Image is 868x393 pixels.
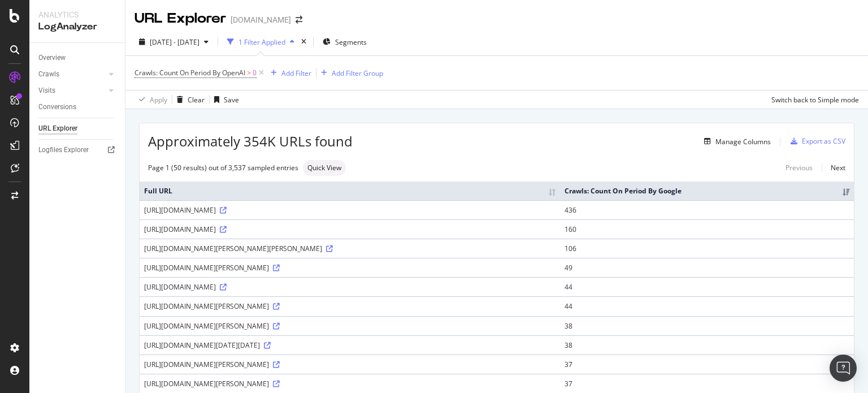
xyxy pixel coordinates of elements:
[299,36,309,47] div: times
[560,374,854,393] td: 37
[38,20,116,33] div: LogAnalyzer
[253,65,257,81] span: 0
[38,52,66,64] div: Overview
[822,159,845,176] a: Next
[767,90,859,109] button: Switch back to Simple mode
[38,144,89,156] div: Logfiles Explorer
[802,136,845,146] div: Export as CSV
[144,263,555,273] div: [URL][DOMAIN_NAME][PERSON_NAME]
[560,219,854,239] td: 160
[335,37,367,47] span: Segments
[700,135,771,148] button: Manage Columns
[266,66,311,80] button: Add Filter
[188,95,205,105] div: Clear
[144,205,555,215] div: [URL][DOMAIN_NAME]
[560,200,854,219] td: 436
[224,95,239,105] div: Save
[144,301,555,311] div: [URL][DOMAIN_NAME][PERSON_NAME]
[560,277,854,296] td: 44
[144,244,555,253] div: [URL][DOMAIN_NAME][PERSON_NAME][PERSON_NAME]
[144,321,555,331] div: [URL][DOMAIN_NAME][PERSON_NAME]
[332,68,383,78] div: Add Filter Group
[134,33,213,51] button: [DATE] - [DATE]
[38,52,117,64] a: Overview
[38,123,77,135] div: URL Explorer
[560,316,854,335] td: 38
[715,137,771,146] div: Manage Columns
[38,68,106,80] a: Crawls
[148,163,298,172] div: Page 1 (50 results) out of 3,537 sampled entries
[144,360,555,369] div: [URL][DOMAIN_NAME][PERSON_NAME]
[38,101,117,113] a: Conversions
[281,68,311,78] div: Add Filter
[140,182,560,200] th: Full URL: activate to sort column ascending
[38,85,106,97] a: Visits
[210,90,239,109] button: Save
[296,16,302,24] div: arrow-right-arrow-left
[38,144,117,156] a: Logfiles Explorer
[150,37,199,47] span: [DATE] - [DATE]
[144,340,555,350] div: [URL][DOMAIN_NAME][DATE][DATE]
[144,379,555,388] div: [URL][DOMAIN_NAME][PERSON_NAME]
[38,85,55,97] div: Visits
[134,90,167,109] button: Apply
[560,182,854,200] th: Crawls: Count On Period By Google: activate to sort column ascending
[560,258,854,277] td: 49
[223,33,299,51] button: 1 Filter Applied
[38,101,76,113] div: Conversions
[560,335,854,355] td: 38
[786,132,845,150] button: Export as CSV
[247,68,251,77] span: >
[172,90,205,109] button: Clear
[148,132,353,151] span: Approximately 354K URLs found
[38,9,116,20] div: Analytics
[134,68,245,77] span: Crawls: Count On Period By OpenAI
[316,66,383,80] button: Add Filter Group
[560,239,854,258] td: 106
[150,95,167,105] div: Apply
[307,165,341,171] span: Quick View
[238,37,285,47] div: 1 Filter Applied
[231,14,291,25] div: [DOMAIN_NAME]
[303,160,346,176] div: neutral label
[771,95,859,105] div: Switch back to Simple mode
[560,296,854,316] td: 44
[38,68,59,80] div: Crawls
[830,355,857,382] div: Open Intercom Messenger
[144,224,555,234] div: [URL][DOMAIN_NAME]
[144,282,555,292] div: [URL][DOMAIN_NAME]
[318,33,371,51] button: Segments
[560,355,854,374] td: 37
[134,9,226,28] div: URL Explorer
[38,123,117,135] a: URL Explorer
